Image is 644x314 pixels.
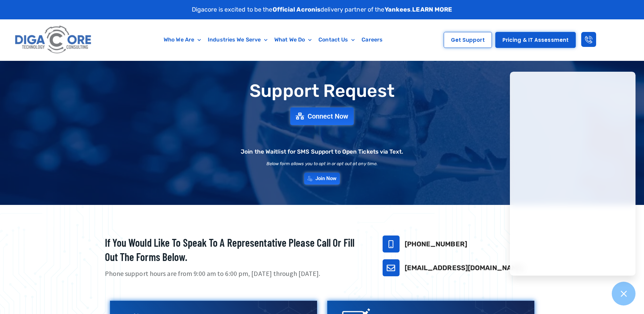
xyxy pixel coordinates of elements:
[510,72,636,276] iframe: Chatgenie Messenger
[241,149,403,155] h2: Join the Waitlist for SMS Support to Open Tickets via Text.
[273,6,321,13] strong: Official Acronis
[160,32,204,48] a: Who We Are
[315,32,358,48] a: Contact Us
[105,235,366,264] h2: If you would like to speak to a representative please call or fill out the forms below.
[271,32,315,48] a: What We Do
[383,235,400,252] a: 732-646-5725
[495,32,576,48] a: Pricing & IT Assessment
[385,6,411,13] strong: Yankees
[444,32,492,48] a: Get Support
[405,240,467,248] a: [PHONE_NUMBER]
[308,113,348,120] span: Connect Now
[358,32,386,48] a: Careers
[451,37,485,42] span: Get Support
[290,107,354,125] a: Connect Now
[105,269,366,279] p: Phone support hours are from 9:00 am to 6:00 pm, [DATE] through [DATE].
[405,264,524,272] a: [EMAIL_ADDRESS][DOMAIN_NAME]
[383,259,400,276] a: support@digacore.com
[192,5,453,14] p: Digacore is excited to be the delivery partner of the .
[304,173,340,185] a: Join Now
[13,23,94,57] img: Digacore logo 1
[88,81,556,101] h1: Support Request
[412,6,452,13] a: LEARN MORE
[266,161,378,166] h2: Below form allows you to opt in or opt out at any time.
[127,32,420,48] nav: Menu
[204,32,271,48] a: Industries We Serve
[315,176,337,181] span: Join Now
[502,37,569,42] span: Pricing & IT Assessment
